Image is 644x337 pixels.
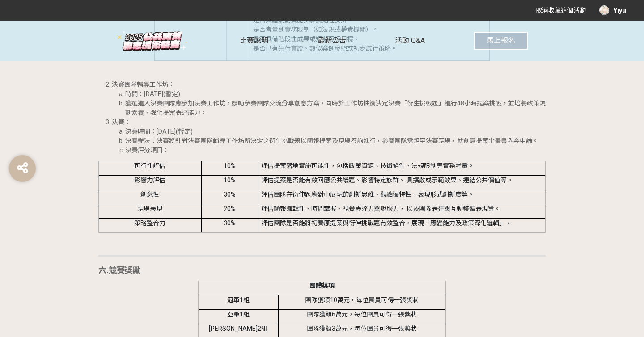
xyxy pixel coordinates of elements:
[112,118,546,155] li: 決賽：
[258,204,545,218] td: 評估簡報邏輯性、時間掌握、視覺表達⼒與說服⼒， 以及團隊表達與互動整體表現等。
[205,219,254,228] p: 30%
[258,218,545,232] td: 評估團隊是否能將初賽原提案與衍伸挑戰題有效整合，展現「應變能⼒及政策深化邏輯」。
[536,7,586,14] span: 取消收藏這個活動
[205,161,254,171] p: 10%
[205,190,254,199] p: 30%
[116,30,188,52] img: 臺北市政府青年局114年度公共政策創意提案競賽
[318,21,346,61] a: 最新公告
[205,176,254,185] p: 10%
[240,36,268,45] span: 比賽說明
[102,219,198,228] p: 策略整合力
[112,81,168,88] span: 決賽團隊輔導工作坊
[202,295,275,305] p: 冠軍1組
[395,21,425,61] a: 活動 Q&A
[502,100,508,107] strong: ，
[474,32,528,50] button: 馬上報名
[205,204,254,214] p: 20%
[98,265,141,275] strong: 六.競賽獎勵
[258,161,545,175] td: 評估提案落地實施可能性，包括政策資源、技術條件、法規限制等實務考量。
[125,136,546,146] li: 決賽將針對決賽團隊輔導工作坊所決定之衍生挑戰題以簡報提案及現場答詢進行，參賽團隊需親至決賽現場，就創意提案企畫書內容申論。
[240,21,268,61] a: 比賽說明
[125,147,169,154] span: 決賽評分項目：
[102,161,198,171] p: 可行性評估
[112,80,546,118] li: ：
[318,36,346,45] span: 最新公告
[282,295,442,305] p: 團隊獲頒10萬元，每位團員可得一張獎狀
[202,324,275,333] p: [PERSON_NAME]2組
[102,204,198,214] p: 現場表現
[309,282,335,289] strong: 團體獎項
[102,190,198,199] p: 創意性
[125,99,546,118] li: 獲選進入決賽團隊應參加決賽工作坊，鼓勵參賽團隊交流分享創意方案，同時於工作坊抽籤決定決賽「衍生挑戰題」進行48小時提案挑戰 並培養政策規劃素養、強化提案表達能力。
[258,190,545,204] td: 評估團隊在衍伸題應對中展現的創新思維、觀點獨特性、表現形式創新度等。
[258,175,545,190] td: 評估提案是否能有效回應公共議題、影響特定族群、 具擴散或⽰範效果、連結公共價值等。
[282,310,442,319] p: 團隊獲頒6萬元，每位團員可得一張獎狀
[395,36,425,45] span: 活動 Q&A
[138,90,180,97] span: ：[DATE](暫定)
[282,324,442,333] p: 團隊獲頒3萬元，每位團員可得一張獎狀
[102,176,198,185] p: 影響力評估
[202,310,275,319] p: 亞軍1組
[487,36,515,45] span: 馬上報名
[125,89,546,99] li: 時間
[125,128,193,135] span: 決賽時間：[DATE](暫定)
[125,137,157,144] span: 決賽辦法：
